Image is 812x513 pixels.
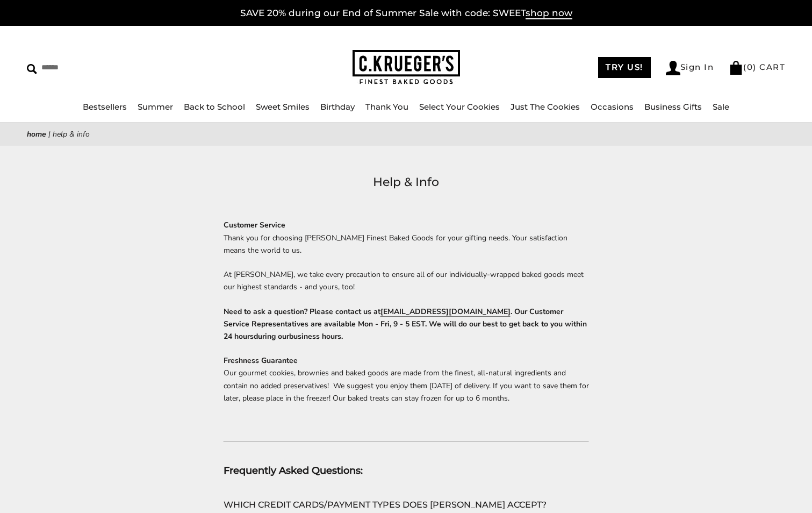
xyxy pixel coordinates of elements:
strong: Freshness Guarantee [224,355,298,366]
a: Summer [138,102,173,112]
a: Sign In [666,61,714,75]
a: Birthday [320,102,355,112]
iframe: Sign Up via Text for Offers [9,472,111,504]
p: Our gourmet cookies, brownies and baked goods are made from the finest, all-natural ingredients a... [224,354,589,404]
a: Bestsellers [83,102,127,112]
a: Occasions [591,102,634,112]
span: | [48,129,51,139]
nav: breadcrumbs [27,128,785,140]
a: Sweet Smiles [256,102,310,112]
strong: Need to ask a question? Please contact us at [224,307,587,341]
h1: Help & Info [43,173,769,192]
span: At [PERSON_NAME], we take every precaution to ensure all of our individually-wrapped baked goods ... [224,269,584,292]
span: shop now [526,8,572,19]
a: Home [27,129,46,139]
h4: WHICH CREDIT CARDS/PAYMENT TYPES DOES [PERSON_NAME] ACCEPT? [224,498,589,512]
span: business hours. [289,331,343,341]
p: Thank you for choosing [PERSON_NAME] Finest Baked Goods for your gifting needs. Your satisfaction... [224,232,589,256]
a: Select Your Cookies [419,102,500,112]
strong: Customer Service [224,220,285,230]
a: SAVE 20% during our End of Summer Sale with code: SWEETshop now [240,8,572,19]
a: [EMAIL_ADDRESS][DOMAIN_NAME] [380,307,511,317]
span: during our [254,331,289,341]
a: Just The Cookies [511,102,580,112]
strong: Frequently Asked Questions: [224,465,363,476]
a: (0) CART [729,62,785,72]
a: TRY US! [598,57,651,78]
a: Back to School [184,102,245,112]
span: Help & Info [53,129,90,139]
img: C.KRUEGER'S [353,50,460,85]
span: . Our Customer Service Representatives are available Mon - Fri, 9 - 5 EST. We will do our best to... [224,307,587,341]
a: Thank You [365,102,408,112]
span: 0 [747,62,753,72]
img: Bag [729,61,743,75]
img: Account [666,61,680,75]
input: Search [27,59,207,76]
a: Business Gifts [644,102,702,112]
a: Sale [713,102,729,112]
img: Search [27,64,37,74]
